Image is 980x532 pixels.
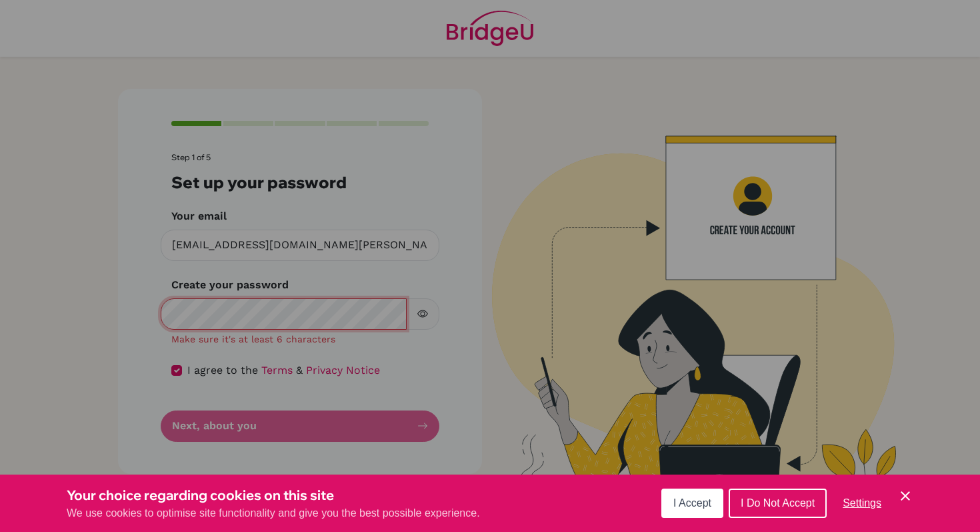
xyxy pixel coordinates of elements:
h3: Your choice regarding cookies on this site [67,485,480,505]
span: I Do Not Accept [741,497,815,509]
button: I Accept [661,489,723,518]
button: Save and close [897,488,913,504]
button: Settings [832,490,892,517]
span: I Accept [673,497,711,509]
button: I Do Not Accept [729,489,827,518]
p: We use cookies to optimise site functionality and give you the best possible experience. [67,505,480,521]
span: Settings [843,497,881,509]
